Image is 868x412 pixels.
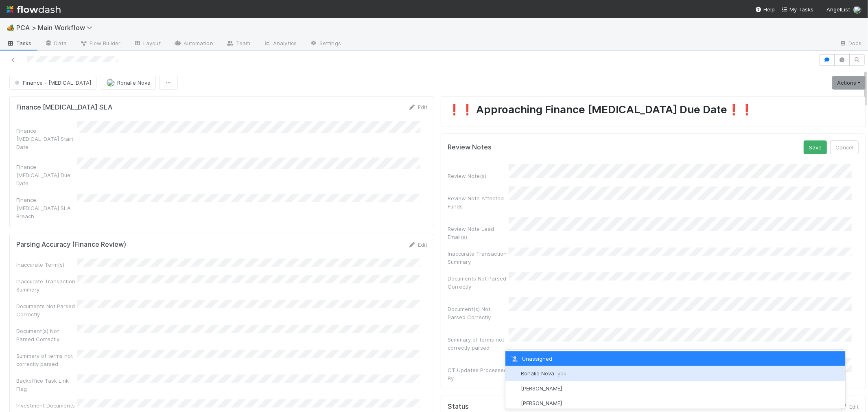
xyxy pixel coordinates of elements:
[558,370,566,377] span: you
[832,76,866,90] a: Actions
[830,140,859,154] button: Cancel
[448,250,509,266] div: Inaccurate Transaction Summary
[80,39,120,47] span: Flow Builder
[448,172,509,180] div: Review Note(s)
[127,37,167,50] a: Layout
[833,37,868,50] a: Docs
[16,327,77,343] div: Document(s) Not Parsed Correctly
[448,225,509,241] div: Review Note Lead Email(s)
[16,277,77,294] div: Inaccurate Transaction Summary
[781,6,813,13] span: My Tasks
[448,335,509,352] div: Summary of terms not correctly parsed
[521,385,562,392] span: [PERSON_NAME]
[448,366,509,382] div: CT Updates Processed By
[755,5,775,13] div: Help
[448,274,509,291] div: Documents Not Parsed Correctly
[16,352,77,368] div: Summary of terms not correctly parsed
[853,6,861,14] img: avatar_0d9988fd-9a15-4cc7-ad96-88feab9e0fa9.png
[16,261,77,269] div: Inaccurate Term(s)
[510,399,518,408] img: avatar_1d14498f-6309-4f08-8780-588779e5ce37.png
[7,24,15,31] span: 🏕️
[448,143,492,151] h5: Review Notes
[448,305,509,321] div: Document(s) Not Parsed Correctly
[510,384,518,392] img: avatar_55a2f090-1307-4765-93b4-f04da16234ba.png
[521,400,562,406] span: [PERSON_NAME]
[13,79,91,86] span: Finance - [MEDICAL_DATA]
[107,79,115,87] img: avatar_0d9988fd-9a15-4cc7-ad96-88feab9e0fa9.png
[408,241,427,248] a: Edit
[16,127,77,151] div: Finance [MEDICAL_DATA] Start Date
[16,103,112,112] h5: Finance [MEDICAL_DATA] SLA
[167,37,220,50] a: Automation
[100,76,156,90] button: Ronalie Nova
[510,355,553,362] span: Unassigned
[521,370,566,377] span: Ronalie Nova
[16,401,77,410] div: Investment Documents
[16,163,77,187] div: Finance [MEDICAL_DATA] Due Date
[408,104,427,110] a: Edit
[117,79,151,86] span: Ronalie Nova
[16,302,77,318] div: Documents Not Parsed Correctly
[16,377,77,393] div: Backoffice Task Link Flag
[826,6,850,13] span: AngelList
[510,370,518,378] img: avatar_0d9988fd-9a15-4cc7-ad96-88feab9e0fa9.png
[9,76,96,90] button: Finance - [MEDICAL_DATA]
[448,194,509,210] div: Review Note Affected Funds
[16,196,77,220] div: Finance [MEDICAL_DATA] SLA Breach
[840,403,859,410] a: Edit
[73,37,127,50] a: Flow Builder
[16,241,126,249] h5: Parsing Accuracy (Finance Review)
[448,403,469,411] h5: Status
[448,103,859,120] h1: ❗️❗️ Approaching Finance [MEDICAL_DATA] Due Date❗️❗️
[781,5,813,13] a: My Tasks
[7,2,61,16] img: logo-inverted-e16ddd16eac7371096b0.svg
[38,37,73,50] a: Data
[16,24,96,32] span: PCA > Main Workflow
[7,39,32,47] span: Tasks
[257,37,303,50] a: Analytics
[220,37,257,50] a: Team
[804,140,827,154] button: Save
[303,37,348,50] a: Settings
